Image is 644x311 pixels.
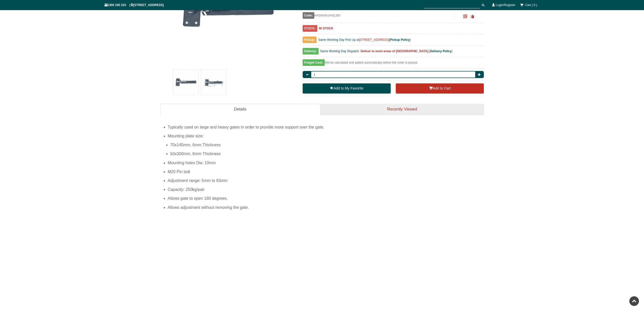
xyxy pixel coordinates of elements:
[170,149,484,158] li: 50x300mm, 6mm Thickness
[160,104,320,115] a: Details
[168,158,484,167] li: Mounting holes Dia: 10mm
[319,27,333,30] b: IN STOCK
[303,36,317,43] span: Pickup:
[168,132,484,140] li: Mounting plate size:
[168,194,484,203] li: Allows gate to open 180 degrees.
[303,59,325,66] span: Freight Cost:
[470,15,474,19] span: Click to copy the URL
[303,12,454,19] div: HASWSHJA42LBG
[105,3,164,7] span: 1300 100 310 | [STREET_ADDRESS]
[303,48,484,57] div: [ ]
[168,176,484,185] li: Adjustment range: 5mm to 83mm
[424,2,480,8] input: SEARCH PRODUCTS
[168,203,484,212] li: Allows adjustment without removing the gate.
[390,38,410,42] a: Pickup Policy
[359,38,389,42] a: [STREET_ADDRESS]
[496,3,515,7] a: Login/Register
[303,60,484,68] div: Will be calculated and added automatically before the order is placed.
[361,49,429,53] b: Deliver to most areas of [GEOGRAPHIC_DATA].
[303,83,391,94] a: Add to My Favorite
[168,185,484,194] li: Capacity: 250kg/pair
[318,38,411,42] span: Same Working Day Pick Up at [ ]
[303,12,314,19] span: Code:
[201,69,226,95] img: Adjustable Heavy Duty Strap Hinge (Black)
[320,104,484,115] a: Recently Viewed
[463,15,467,19] a: Click to enlarge and scan to share.
[430,49,451,53] a: Delivery Policy
[303,48,319,54] span: Delivery:
[320,49,360,53] span: Same Working Day Dispatch.
[396,83,484,94] button: Add to Cart
[525,3,537,7] span: Cart ( 0 )
[168,123,484,132] li: Typically used on large and heavy gates in order to provide more support over the gate.
[173,69,198,95] img: Adjustable Heavy Duty Strap Hinge (Black)
[303,25,317,32] span: STOCK:
[170,140,484,149] li: 70x145mm, 6mm Thickness
[168,167,484,176] li: M20 Pin bolt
